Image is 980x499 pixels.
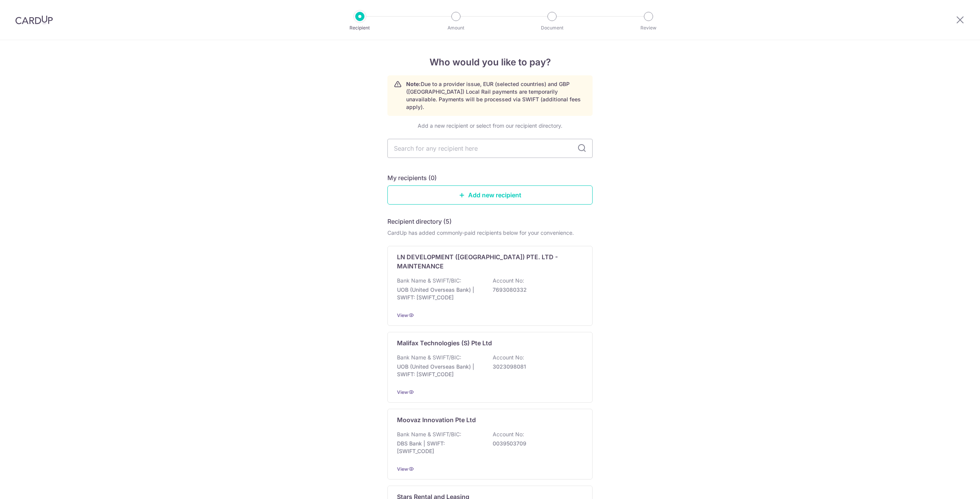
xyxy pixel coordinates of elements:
[493,286,578,294] p: 7693080332
[397,312,408,318] a: View
[493,440,578,447] p: 0039503709
[397,440,483,455] p: DBS Bank | SWIFT: [SWIFT_CODE]
[397,415,476,424] p: Moovaz Innovation Pte Ltd
[931,476,972,495] iframe: Opens a widget where you can find more information
[493,277,524,284] p: Account No:
[332,24,388,32] p: Recipient
[524,24,580,32] p: Document
[15,15,53,24] img: CardUp
[397,252,574,271] p: LN DEVELOPMENT ([GEOGRAPHIC_DATA]) PTE. LTD - MAINTENANCE
[397,277,461,284] p: Bank Name & SWIFT/BIC:
[428,24,484,32] p: Amount
[493,363,578,371] p: 3023098081
[387,139,593,158] input: Search for any recipient here
[397,389,408,395] a: View
[387,229,593,237] div: CardUp has added commonly-paid recipients below for your convenience.
[387,122,593,130] div: Add a new recipient or select from our recipient directory.
[387,185,593,205] a: Add new recipient
[397,466,408,472] a: View
[397,338,492,348] p: Malifax Technologies (S) Pte Ltd
[387,55,593,69] h4: Who would you like to pay?
[397,363,483,378] p: UOB (United Overseas Bank) | SWIFT: [SWIFT_CODE]
[406,81,421,87] strong: Note:
[397,286,483,301] p: UOB (United Overseas Bank) | SWIFT: [SWIFT_CODE]
[493,354,524,361] p: Account No:
[387,173,437,182] h5: My recipients (0)
[397,354,461,361] p: Bank Name & SWIFT/BIC:
[406,80,586,111] p: Due to a provider issue, EUR (selected countries) and GBP ([GEOGRAPHIC_DATA]) Local Rail payments...
[397,431,461,438] p: Bank Name & SWIFT/BIC:
[387,217,452,226] h5: Recipient directory (5)
[493,431,524,438] p: Account No:
[620,24,677,32] p: Review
